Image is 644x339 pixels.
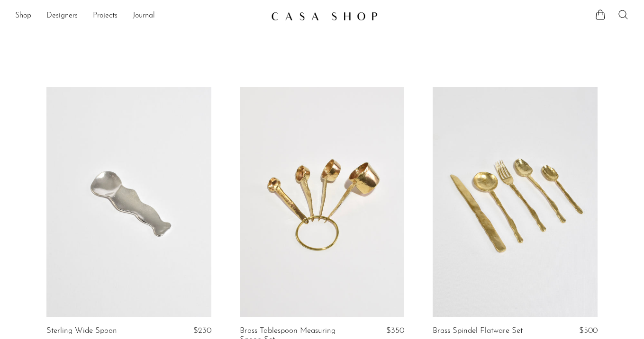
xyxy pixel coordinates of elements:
[46,10,78,22] a: Designers
[133,10,155,22] a: Journal
[93,10,118,22] a: Projects
[15,8,263,24] ul: NEW HEADER MENU
[386,327,404,335] span: $350
[15,8,263,24] nav: Desktop navigation
[193,327,211,335] span: $230
[433,327,523,335] a: Brass Spindel Flatware Set
[579,327,598,335] span: $500
[46,327,117,335] a: Sterling Wide Spoon
[15,10,31,22] a: Shop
